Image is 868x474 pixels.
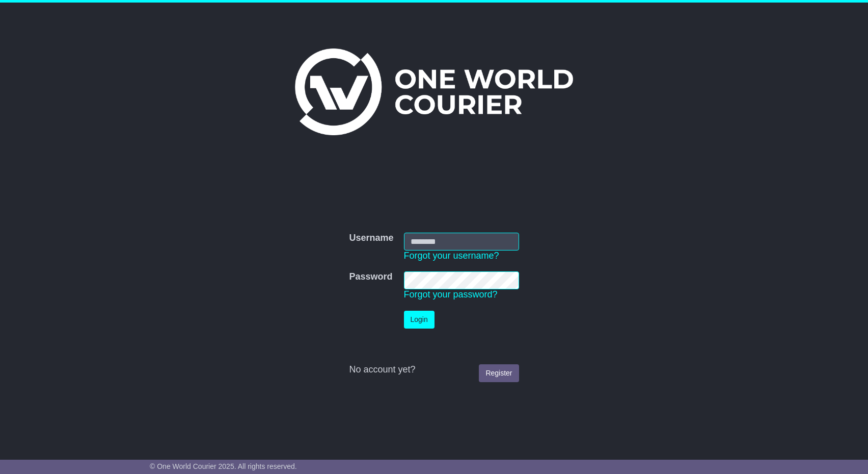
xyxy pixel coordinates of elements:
span: © One World Courier 2025. All rights reserved. [150,462,297,470]
label: Password [349,271,392,283]
a: Forgot your password? [404,289,498,300]
a: Forgot your username? [404,251,499,261]
a: Register [479,364,519,382]
label: Username [349,233,393,244]
button: Login [404,311,435,329]
div: No account yet? [349,364,519,376]
img: One World [295,48,573,135]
